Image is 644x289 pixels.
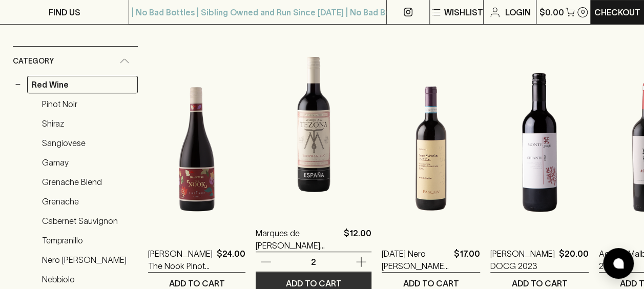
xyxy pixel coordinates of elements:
[490,53,589,232] img: Monteguelfo Chianti DOCG 2023
[13,55,54,68] span: Category
[539,6,564,18] p: $0.00
[37,154,138,171] a: Gamay
[505,6,531,18] p: Login
[37,212,138,230] a: Cabernet Sauvignon
[490,247,555,272] a: [PERSON_NAME] DOCG 2023
[454,247,480,272] p: $17.00
[148,247,213,272] a: [PERSON_NAME] The Nook Pinot Noir 2021
[256,32,371,212] img: Marques de Tezona Tempranillo 2020
[594,6,640,18] p: Checkout
[217,247,245,272] p: $24.00
[37,251,138,269] a: Nero [PERSON_NAME]
[382,53,480,232] img: Pasqua Nero d'Avola 2023
[13,47,138,76] div: Category
[559,247,589,272] p: $20.00
[37,173,138,191] a: Grenache Blend
[37,134,138,152] a: Sangiovese
[382,247,450,272] a: [DATE] Nero [PERSON_NAME] 2023
[37,193,138,210] a: Grenache
[37,115,138,132] a: Shiraz
[613,258,624,269] img: bubble-icon
[49,6,80,18] p: FIND US
[301,256,326,267] p: 2
[37,232,138,249] a: Tempranillo
[580,9,585,15] p: 0
[148,53,245,232] img: Buller The Nook Pinot Noir 2021
[27,76,138,93] a: Red Wine
[37,95,138,113] a: Pinot Noir
[256,227,340,252] a: Marques de [PERSON_NAME] 2020
[37,271,138,288] a: Nebbiolo
[13,79,23,90] button: −
[444,6,483,18] p: Wishlist
[344,227,371,252] p: $12.00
